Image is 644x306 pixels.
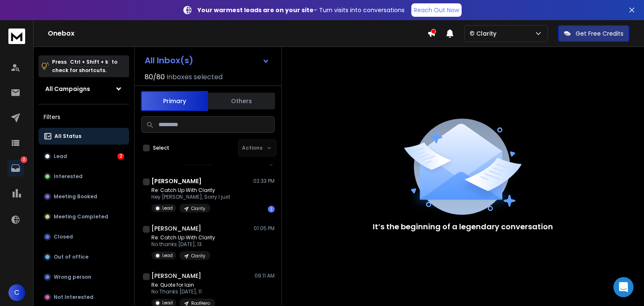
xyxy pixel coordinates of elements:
[197,6,314,14] strong: Your warmest leads are on your site
[151,224,201,233] h1: [PERSON_NAME]
[55,133,81,140] p: All Status
[254,272,275,279] p: 09:11 AM
[576,29,623,38] p: Get Free Credits
[373,221,553,233] p: It’s the beginning of a legendary conversation
[151,272,201,280] h1: [PERSON_NAME]
[54,213,108,220] p: Meeting Completed
[145,56,193,65] h1: All Inbox(s)
[54,193,97,200] p: Meeting Booked
[7,160,24,176] a: 2
[151,241,215,248] p: No thanks [DATE], 13
[45,85,90,93] h1: All Campaigns
[54,233,73,240] p: Closed
[69,57,109,67] span: Ctrl + Shift + k
[253,178,275,184] p: 02:33 PM
[141,91,208,111] button: Primary
[48,29,427,39] h1: Onebox
[162,252,173,259] p: Lead
[151,282,215,288] p: Re: Quote for Iain
[39,289,129,306] button: Not Interested
[254,225,275,232] p: 01:05 PM
[613,277,634,297] div: Open Intercom Messenger
[153,145,169,151] label: Select
[39,168,129,185] button: Interested
[117,153,124,160] div: 2
[470,29,500,38] p: © Clarity
[558,25,629,42] button: Get Free Credits
[138,52,276,69] button: All Inbox(s)
[191,253,205,259] p: Clarity
[39,249,129,265] button: Out of office
[162,205,173,211] p: Lead
[52,58,117,75] p: Press to check for shortcuts.
[197,6,405,14] p: – Turn visits into conversations
[8,29,25,44] img: logo
[151,288,215,295] p: No Thanks [DATE], 11
[54,153,67,160] p: Lead
[151,194,230,200] p: Hey [PERSON_NAME], Sorry I just
[39,111,129,123] h3: Filters
[208,92,275,110] button: Others
[411,3,462,17] a: Reach Out Now
[151,177,202,185] h1: [PERSON_NAME]
[8,284,25,301] button: C
[191,205,205,212] p: Clarity
[39,208,129,225] button: Meeting Completed
[166,72,223,82] h3: Inboxes selected
[151,234,215,241] p: Re: Catch Up With Clarity
[39,188,129,205] button: Meeting Booked
[39,148,129,165] button: Lead2
[39,80,129,97] button: All Campaigns
[145,72,165,82] span: 80 / 80
[54,294,93,301] p: Not Interested
[414,6,459,14] p: Reach Out Now
[39,269,129,285] button: Wrong person
[39,228,129,245] button: Closed
[162,300,173,306] p: Lead
[39,128,129,145] button: All Status
[21,156,27,163] p: 2
[54,173,83,180] p: Interested
[268,206,275,213] div: 1
[54,274,91,280] p: Wrong person
[151,187,230,194] p: Re: Catch Up With Clarity
[54,254,88,260] p: Out of office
